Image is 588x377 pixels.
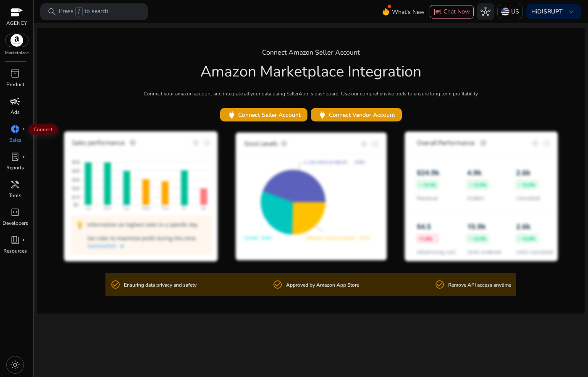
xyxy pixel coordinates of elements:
[10,152,20,162] span: lab_profile
[10,179,20,190] span: handyman
[10,96,20,106] span: campaign
[392,5,425,19] span: What's New
[5,50,29,56] p: Marketplace
[318,110,327,120] span: power
[220,108,307,121] button: powerConnect Seller Account
[9,136,21,144] p: Sales
[227,110,236,120] span: power
[227,110,301,120] span: Connect Seller Account
[273,279,283,290] mat-icon: check_circle_outline
[6,19,27,27] p: AGENCY
[110,279,121,290] mat-icon: check_circle_outline
[444,8,470,16] span: Chat Now
[430,5,474,18] button: chatChat Now
[22,127,25,131] span: fiber_manual_record
[75,7,83,16] span: /
[22,155,25,158] span: fiber_manual_record
[318,110,395,120] span: Connect Vendor Account
[501,8,509,16] img: us.svg
[6,81,24,88] p: Product
[5,34,28,47] img: amazon.svg
[311,108,402,121] button: powerConnect Vendor Account
[47,7,57,17] span: search
[480,7,491,17] span: hub
[59,7,108,16] p: Press to search
[3,247,27,255] p: Resources
[433,8,442,16] span: chat
[511,4,519,19] p: US
[531,9,563,15] p: Hi
[10,360,20,370] span: light_mode
[22,238,25,242] span: fiber_manual_record
[10,108,20,116] p: Ads
[477,3,494,20] button: hub
[286,281,359,289] p: Approved by Amazon App Store
[566,7,576,17] span: keyboard_arrow_down
[448,281,511,289] p: Remove API access anytime
[10,124,20,134] span: donut_small
[262,49,360,57] h4: Connect Amazon Seller Account
[435,279,445,290] mat-icon: check_circle_outline
[9,192,21,199] p: Tools
[3,219,28,227] p: Developers
[10,69,20,79] span: inventory_2
[6,164,24,171] p: Reports
[10,207,20,217] span: code_blocks
[200,63,421,81] h1: Amazon Marketplace Integration
[537,8,563,16] b: DISRUPT
[124,281,197,289] p: Ensuring data privacy and safety
[144,90,478,98] p: Connect your amazon account and integrate all your data using SellerApp' s dashboard. Use our com...
[10,235,20,245] span: book_4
